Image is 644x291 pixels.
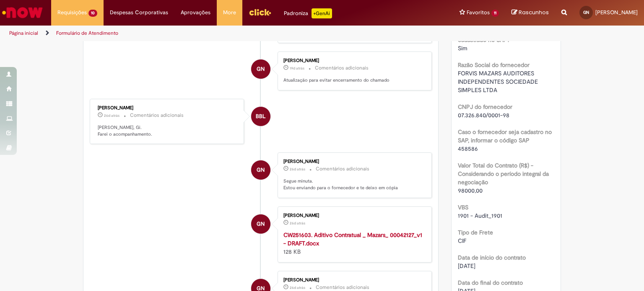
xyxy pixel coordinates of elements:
div: Giovanna Ferreira Nicolini [251,160,270,180]
b: O fornecedor do contrato está cadastrado no SAP? [458,28,538,44]
a: Rascunhos [512,9,549,17]
span: 10 [88,10,97,17]
span: Rascunhos [519,8,549,16]
b: VBS [458,203,468,211]
time: 11/08/2025 11:48:10 [290,66,304,71]
small: Comentários adicionais [130,112,184,119]
time: 04/08/2025 11:28:53 [104,113,119,118]
span: 26d atrás [290,285,305,290]
div: [PERSON_NAME] [283,213,423,218]
time: 04/08/2025 11:13:20 [290,221,305,226]
time: 04/08/2025 11:08:48 [290,285,305,290]
span: GN [583,10,589,15]
span: 07.326.840/0001-98 [458,111,509,119]
p: Atualização para evitar encerramento do chamado [283,77,423,84]
p: Segue minuta. Estou enviando para o fornecedor e te deixo em cópia [283,178,423,191]
span: FORVIS MAZARS AUDITORES INDEPENDENTES SOCIEDADE SIMPLES LTDA [458,70,540,94]
span: 11 [491,10,499,17]
a: Página inicial [9,30,38,36]
div: undefined Online [251,107,270,126]
span: 26d atrás [290,221,305,226]
a: Formulário de Atendimento [56,30,118,36]
b: Data de início do contrato [458,254,526,261]
small: Comentários adicionais [316,284,369,291]
span: 98000,00 [458,187,483,194]
span: 1901 - Audit_1901 [458,212,502,219]
span: Aprovações [181,8,210,17]
span: Favoritos [467,8,490,17]
div: [PERSON_NAME] [283,278,423,283]
b: Razão Social do fornecedor [458,61,530,69]
ul: Trilhas de página [6,26,423,41]
div: Padroniza [284,8,332,18]
div: [PERSON_NAME] [283,58,423,63]
span: CIF [458,237,466,245]
span: 26d atrás [104,113,119,118]
div: [PERSON_NAME] [283,159,423,164]
span: GN [257,160,265,180]
a: CW251603. Aditivo Contratual _ Mazars_ 00042127_v1 - DRAFT.docx [283,231,422,247]
b: Data do final do contrato [458,279,523,286]
small: Comentários adicionais [315,64,369,72]
div: [PERSON_NAME] [98,106,237,111]
span: Despesas Corporativas [110,8,168,17]
span: GN [257,59,265,79]
img: click_logo_yellow_360x200.png [249,6,271,18]
b: Tipo de Frete [458,229,493,236]
span: 26d atrás [290,167,305,172]
b: CNPJ do fornecedor [458,103,512,111]
p: [PERSON_NAME], Gi. Farei o acompanhamento. [98,124,237,137]
span: [DATE] [458,262,475,270]
small: Comentários adicionais [316,165,369,173]
span: [PERSON_NAME] [595,9,638,16]
div: Giovanna Ferreira Nicolini [251,214,270,234]
span: 19d atrás [290,66,304,71]
time: 04/08/2025 11:13:33 [290,167,305,172]
b: Caso o fornecedor seja cadastro no SAP, informar o código SAP [458,128,552,144]
p: +GenAi [312,8,332,18]
span: 458586 [458,145,478,152]
span: Sim [458,44,467,52]
span: Requisições [57,8,87,17]
b: Valor Total do Contrato (R$) - Considerando o período integral da negociação [458,162,549,186]
div: Giovanna Ferreira Nicolini [251,59,270,79]
div: 128 KB [283,231,423,256]
span: GN [257,214,265,234]
img: ServiceNow [1,4,44,21]
span: More [223,8,236,17]
span: BBL [256,106,265,126]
